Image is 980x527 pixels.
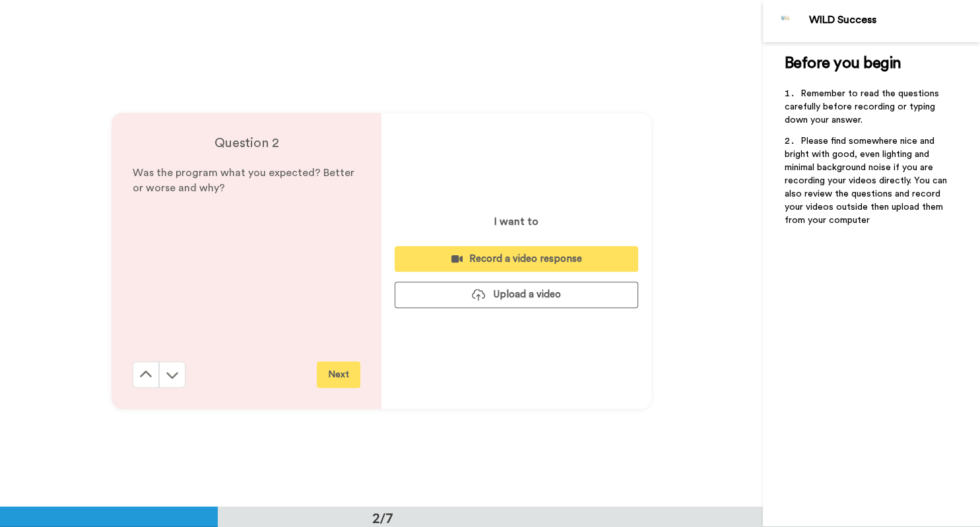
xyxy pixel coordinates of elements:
[808,14,979,26] div: WILD Success
[395,282,638,307] button: Upload a video
[133,168,357,193] span: Was the program what you expected? Better or worse and why?
[494,214,539,230] p: I want to
[784,89,941,125] span: Remember to read the questions carefully before recording or typing down your answer.
[133,134,360,152] h4: Question 2
[317,361,360,388] button: Next
[405,252,628,266] div: Record a video response
[395,246,638,272] button: Record a video response
[770,5,802,37] img: Profile Image
[351,509,414,527] div: 2/7
[784,137,949,225] span: Please find somewhere nice and bright with good, even lighting and minimal background noise if yo...
[784,55,901,71] span: Before you begin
